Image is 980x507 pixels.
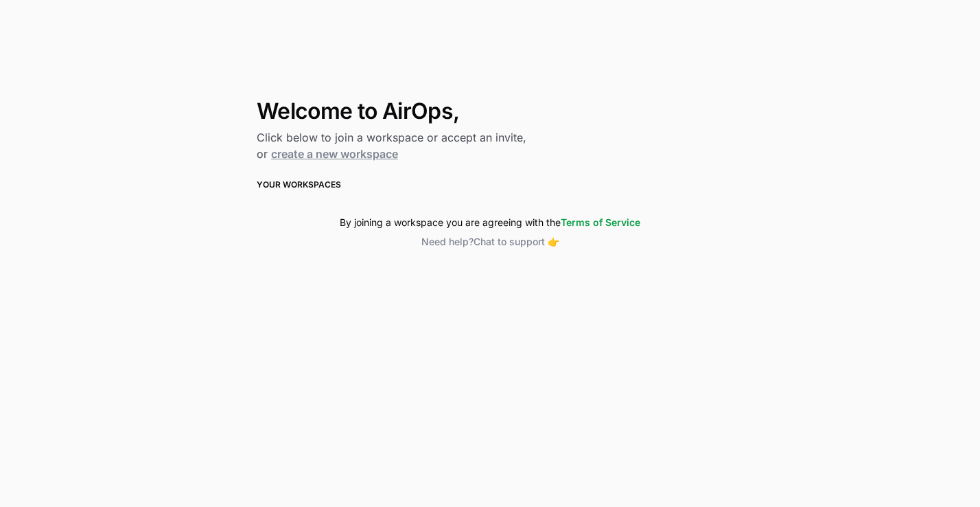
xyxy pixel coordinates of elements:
[257,99,723,124] h1: Welcome to AirOps,
[257,179,723,191] h3: Your Workspaces
[257,129,723,162] h2: Click below to join a workspace or accept an invite, or
[257,235,723,249] button: Need help?Chat to support 👉
[271,147,398,161] a: create a new workspace
[257,216,723,229] div: By joining a workspace you are agreeing with the
[421,236,474,247] span: Need help?
[561,216,640,228] a: Terms of Service
[474,236,559,247] span: Chat to support 👉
